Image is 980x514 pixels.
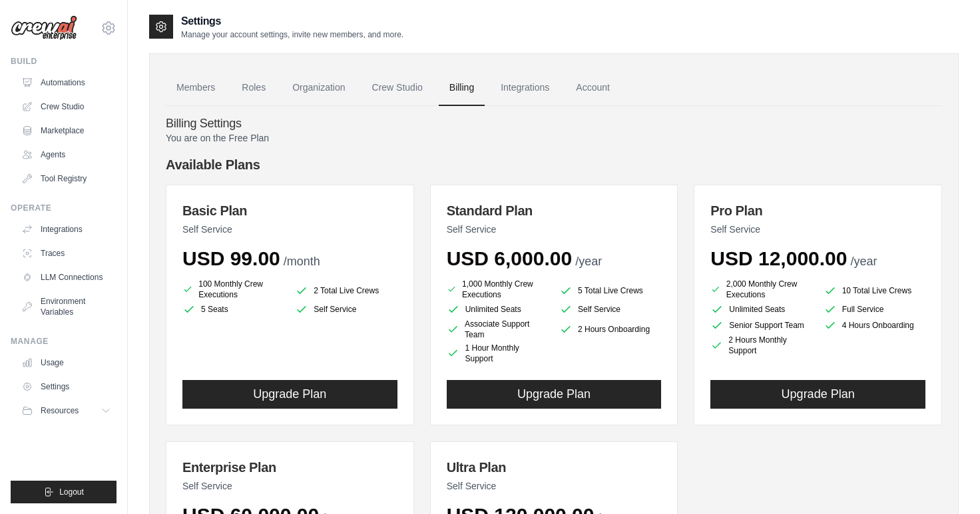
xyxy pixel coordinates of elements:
span: USD 6,000.00 [447,247,572,269]
h2: Settings [181,13,403,29]
p: Self Service [182,223,397,236]
a: Billing [439,70,485,106]
li: Unlimited Seats [447,303,549,316]
a: Integrations [490,70,560,106]
span: USD 12,000.00 [710,247,847,269]
h3: Enterprise Plan [182,458,397,477]
p: Self Service [447,223,662,236]
a: Automations [16,72,117,93]
span: Logout [59,487,84,497]
button: Resources [16,400,117,421]
a: Marketplace [16,120,117,141]
li: 5 Seats [182,303,284,316]
h4: Available Plans [166,155,942,174]
p: Manage your account settings, invite new members, and more. [181,29,403,40]
h3: Ultra Plan [447,458,662,477]
p: Self Service [447,479,662,493]
a: Integrations [16,219,117,240]
li: Unlimited Seats [710,303,812,316]
span: USD 99.00 [182,247,280,269]
li: 10 Total Live Crews [824,281,925,300]
h3: Basic Plan [182,201,397,220]
li: Full Service [824,303,925,316]
span: /year [850,255,877,268]
li: Self Service [295,303,397,316]
button: Upgrade Plan [710,380,925,409]
h3: Standard Plan [447,201,662,220]
li: 4 Hours Onboarding [824,319,925,332]
a: Traces [16,243,117,264]
button: Upgrade Plan [182,380,397,409]
div: Manage [11,336,117,347]
p: Self Service [710,223,925,236]
a: Usage [16,352,117,373]
li: Senior Support Team [710,319,812,332]
span: /month [284,255,320,268]
a: Tool Registry [16,168,117,189]
li: 1 Hour Monthly Support [447,343,549,364]
p: You are on the Free Plan [166,131,942,145]
a: Settings [16,376,117,397]
div: Build [11,56,117,67]
a: Agents [16,144,117,165]
li: 2 Hours Monthly Support [710,335,812,356]
li: 1,000 Monthly Crew Executions [447,279,549,300]
a: Members [166,70,226,106]
div: Operate [11,203,117,213]
h4: Billing Settings [166,117,942,131]
a: Crew Studio [362,70,433,106]
li: Associate Support Team [447,319,549,340]
a: Account [565,70,620,106]
span: /year [575,255,602,268]
a: Organization [282,70,356,106]
p: Self Service [182,479,397,493]
a: Roles [231,70,276,106]
button: Upgrade Plan [447,380,662,409]
li: 2 Total Live Crews [295,281,397,300]
li: 100 Monthly Crew Executions [182,279,284,300]
button: Logout [11,481,117,503]
li: 2,000 Monthly Crew Executions [710,279,812,300]
a: Environment Variables [16,291,117,323]
li: Self Service [559,303,661,316]
h3: Pro Plan [710,201,925,220]
img: Logo [11,15,77,41]
li: 5 Total Live Crews [559,281,661,300]
a: Crew Studio [16,96,117,117]
span: Resources [41,405,79,416]
a: LLM Connections [16,267,117,288]
li: 2 Hours Onboarding [559,319,661,340]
